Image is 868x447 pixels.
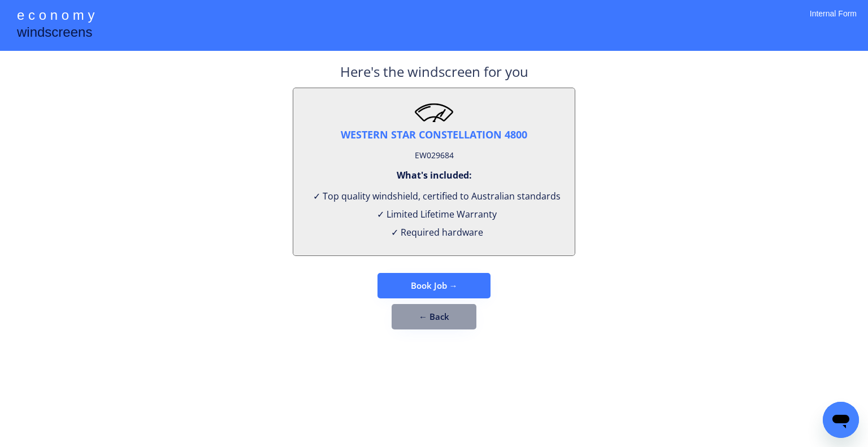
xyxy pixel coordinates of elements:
div: ✓ Top quality windshield, certified to Australian standards ✓ Limited Lifetime Warranty ✓ Require... [307,187,561,241]
div: Internal Form [810,8,857,34]
div: WESTERN STAR CONSTELLATION 4800 [341,128,527,142]
div: EW029684 [415,147,454,163]
div: windscreens [17,23,92,45]
img: windscreen2.png [414,102,454,122]
div: What's included: [397,169,472,181]
iframe: Button to launch messaging window [823,402,859,438]
div: e c o n o m y [17,6,94,27]
button: Book Job → [377,273,491,298]
div: Here's the windscreen for you [340,62,528,88]
button: ← Back [392,304,476,329]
